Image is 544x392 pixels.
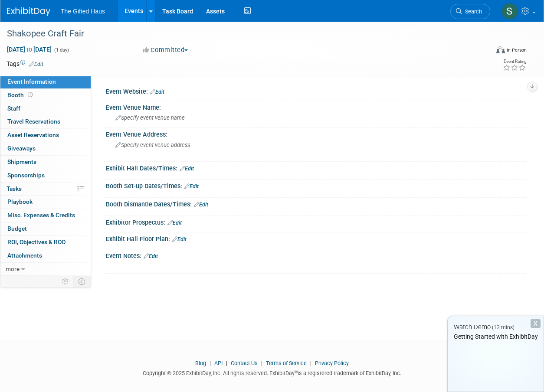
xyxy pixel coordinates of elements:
[7,238,66,245] span: ROI, Objectives & ROO
[106,162,527,173] div: Exhibit Hall Dates/Times:
[7,118,60,125] span: Travel Reservations
[25,46,33,53] span: to
[61,8,105,15] span: The Gifted Haus
[7,172,45,179] span: Sponsorships
[0,142,91,155] a: Giveaways
[180,166,194,172] a: Edit
[7,105,20,112] span: Staff
[7,158,36,165] span: Shipments
[266,360,307,366] a: Terms of Service
[172,236,187,242] a: Edit
[0,156,91,169] a: Shipments
[29,61,43,67] a: Edit
[214,360,223,366] a: API
[0,196,91,209] a: Playbook
[106,249,527,261] div: Event Notes:
[106,216,527,227] div: Exhibitor Prospectus:
[73,276,91,287] td: Toggle Event Tabs
[7,225,27,232] span: Budget
[450,4,490,19] a: Search
[167,220,182,226] a: Edit
[503,59,526,64] div: Event Rating
[7,212,75,219] span: Misc. Expenses & Credits
[194,202,208,208] a: Edit
[7,46,52,53] span: [DATE] [DATE]
[308,360,314,366] span: |
[0,209,91,222] a: Misc. Expenses & Credits
[492,324,515,330] span: (13 mins)
[0,75,91,88] a: Event Information
[448,332,544,341] div: Getting Started with ExhibitDay
[0,115,91,128] a: Travel Reservations
[0,183,91,196] a: Tasks
[106,232,527,244] div: Exhibit Hall Floor Plan:
[195,360,206,366] a: Blog
[106,85,527,96] div: Event Website:
[58,276,73,287] td: Personalize Event Tab Strip
[106,128,527,139] div: Event Venue Address:
[207,360,213,366] span: |
[0,236,91,249] a: ROI, Objectives & ROO
[106,101,527,112] div: Event Venue Name:
[184,183,199,189] a: Edit
[506,47,527,53] div: In-Person
[150,89,164,95] a: Edit
[140,46,191,55] button: Committed
[7,91,34,98] span: Booth
[7,131,59,138] span: Asset Reservations
[0,89,91,102] a: Booth
[7,185,22,192] span: Tasks
[496,46,505,53] img: Format-Inperson.png
[224,360,229,366] span: |
[0,129,91,142] a: Asset Reservations
[6,265,20,272] span: more
[7,78,56,85] span: Event Information
[106,180,527,191] div: Booth Set-up Dates/Times:
[7,252,42,259] span: Attachments
[144,253,158,259] a: Edit
[7,7,50,16] img: ExhibitDay
[115,114,185,121] span: Specify event venue name
[4,26,482,42] div: Shakopee Craft Fair
[115,142,190,148] span: Specify event venue address
[0,249,91,262] a: Attachments
[106,198,527,209] div: Booth Dismantle Dates/Times:
[7,145,36,152] span: Giveaways
[0,263,91,276] a: more
[0,222,91,235] a: Budget
[531,319,541,328] div: Dismiss
[26,91,34,98] span: Booth not reserved yet
[231,360,258,366] a: Contact Us
[53,47,69,53] span: (1 day)
[448,323,544,332] div: Watch Demo
[0,102,91,115] a: Staff
[451,45,527,58] div: Event Format
[7,59,43,68] td: Tags
[315,360,349,366] a: Privacy Policy
[462,8,482,15] span: Search
[295,369,298,374] sup: ®
[0,169,91,182] a: Sponsorships
[7,198,33,205] span: Playbook
[259,360,265,366] span: |
[501,3,518,20] img: Scott Bader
